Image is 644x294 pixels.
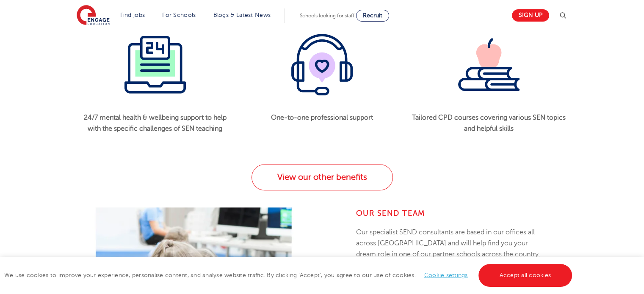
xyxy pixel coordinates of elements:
[213,12,271,18] a: Blogs & Latest News
[356,10,389,22] a: Recruit
[84,114,227,132] strong: 24/7 mental health & wellbeing support to help with the specific challenges of SEN teaching
[4,272,574,278] span: We use cookies to improve your experience, personalise content, and analyse website traffic. By c...
[271,114,373,121] strong: One-to-one professional support
[356,209,425,217] strong: Our SEND team
[162,12,196,18] a: For Schools
[77,5,110,26] img: Engage Education
[412,114,566,132] strong: Tailored CPD courses covering various SEN topics and helpful skills
[120,12,145,18] a: Find jobs
[300,13,354,19] span: Schools looking for staff
[252,164,393,190] a: View our other benefits
[512,9,549,22] a: Sign up
[424,272,468,278] a: Cookie settings
[478,264,572,287] a: Accept all cookies
[363,12,382,19] span: Recruit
